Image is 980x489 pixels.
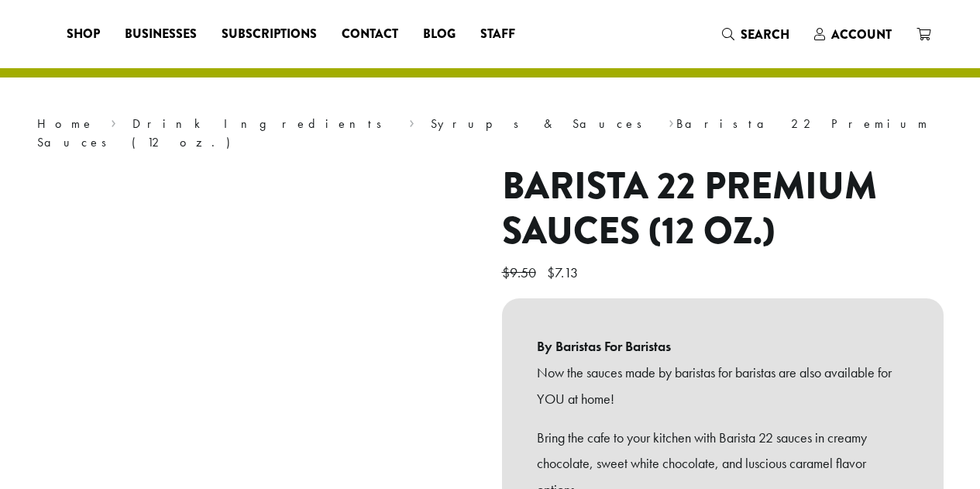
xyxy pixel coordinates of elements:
span: $ [547,263,555,281]
a: Shop [54,22,112,46]
span: Shop [67,25,100,44]
span: › [669,109,674,133]
a: Account [802,22,904,47]
span: Blog [423,25,456,44]
a: Search [710,22,802,47]
a: Businesses [112,22,209,46]
span: Subscriptions [222,25,317,44]
span: $ [502,263,510,281]
a: Drink Ingredients [132,115,392,132]
p: Now the sauces made by baristas for baristas are also available for YOU at home! [537,360,909,412]
span: Search [741,26,789,43]
span: › [409,109,414,133]
a: Syrups & Sauces [431,115,652,132]
h1: Barista 22 Premium Sauces (12 oz.) [502,164,944,253]
nav: Breadcrumb [37,115,944,152]
b: By Baristas For Baristas [537,333,909,360]
bdi: 7.13 [547,263,582,281]
span: Account [831,26,892,43]
span: Businesses [125,25,197,44]
a: Contact [329,22,411,46]
span: › [111,109,116,133]
a: Staff [468,22,528,46]
a: Subscriptions [209,22,329,46]
a: Home [37,115,95,132]
span: Staff [480,25,515,44]
a: Blog [411,22,468,46]
bdi: 9.50 [502,263,540,281]
span: Contact [342,25,398,44]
